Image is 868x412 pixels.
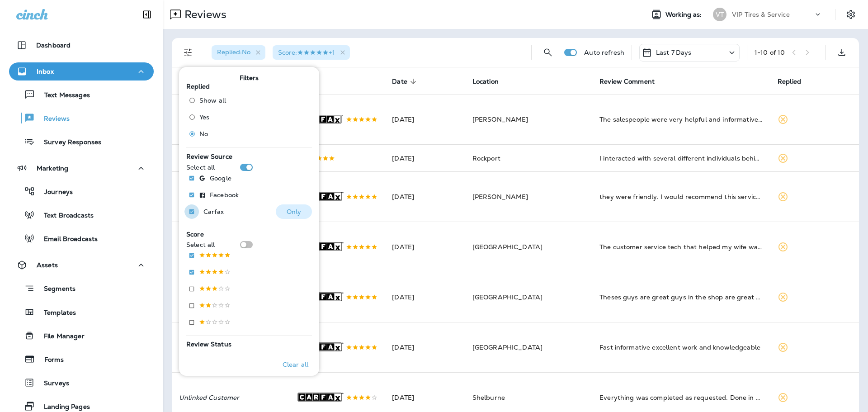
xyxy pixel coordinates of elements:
span: Review Comment [599,78,655,85]
p: Only [287,208,302,215]
p: Forms [35,356,64,365]
p: Reviews [35,115,70,123]
p: Landing Pages [35,403,90,412]
button: Marketing [9,159,154,177]
span: Replied [778,77,813,85]
td: [DATE] [385,272,465,322]
p: Dashboard [36,42,71,49]
span: [GEOGRAPHIC_DATA] [472,243,542,251]
p: Auto refresh [584,49,624,56]
p: Journeys [35,188,73,197]
span: Replied : No [217,48,250,56]
div: Replied:No [212,45,265,60]
td: [DATE] [385,222,465,272]
button: Inbox [9,62,154,81]
span: Review Status [186,340,231,348]
span: Location [472,77,510,85]
td: [DATE] [385,95,465,145]
button: Filters [179,43,197,62]
p: Select all [186,164,215,171]
span: Yes [199,114,209,121]
div: Theses guys are great guys in the shop are great and terry is the man [599,293,763,302]
span: Filters [240,74,259,82]
p: Facebook [210,191,239,199]
span: [PERSON_NAME] [472,115,528,123]
span: Working as: [665,11,704,19]
p: VIP Tires & Service [732,11,790,18]
button: Search Reviews [539,43,557,62]
p: File Manager [35,332,85,341]
button: Journeys [9,182,154,201]
div: Score:5 Stars+1 [273,45,350,60]
div: The customer service tech that helped my wife was superlative. One wanted to charge her more than... [599,242,763,251]
p: Text Messages [35,91,90,100]
p: Text Broadcasts [35,212,94,220]
p: Marketing [37,165,68,172]
p: Segments [35,285,75,294]
button: Dashboard [9,36,154,54]
span: Review Comment [599,77,666,85]
p: Select all [186,241,215,248]
div: 1 - 10 of 10 [755,49,785,56]
span: Score [186,230,204,238]
div: I interacted with several different individuals behind the counter and all were very friendly and... [599,154,763,163]
div: VT [713,8,726,21]
div: Everything was completed as requested. Done in a timely way as promised [599,393,763,402]
p: Templates [35,309,76,317]
span: Date [392,78,407,85]
button: File Manager [9,326,154,345]
button: Clear all [279,353,312,376]
p: Google [210,175,231,182]
p: Last 7 Days [656,49,692,56]
div: The salespeople were very helpful and informative. They didn't try to tell me my car needed thous... [599,115,763,124]
div: they were friendly. I would recommend this service shop to my friends and family. [599,192,763,201]
button: Only [276,204,312,219]
span: No [199,130,208,137]
button: Assets [9,256,154,274]
div: Filters [179,62,319,376]
button: Email Broadcasts [9,229,154,248]
button: Templates [9,303,154,322]
button: Survey Responses [9,132,154,151]
button: Reviews [9,109,154,128]
span: [GEOGRAPHIC_DATA] [472,293,542,301]
span: Shelburne [472,393,505,402]
button: Text Messages [9,85,154,104]
span: Date [392,77,419,85]
p: Email Broadcasts [35,235,98,244]
span: Replied [186,82,210,90]
td: [DATE] [385,145,465,172]
p: Carfax [203,208,224,215]
td: [DATE] [385,172,465,222]
p: Unlinked Customer [179,394,282,401]
p: Assets [37,261,58,269]
div: Fast informative excellent work and knowledgeable [599,343,763,352]
span: Review Source [186,152,232,161]
span: [PERSON_NAME] [472,193,528,201]
td: [DATE] [385,322,465,373]
button: Export as CSV [833,43,851,62]
p: Clear all [283,361,308,368]
span: Rockport [472,154,500,162]
span: Score : +1 [278,48,335,57]
span: Show all [199,97,226,104]
span: [GEOGRAPHIC_DATA] [472,343,542,351]
p: Reviews [181,8,226,21]
p: Survey Responses [35,138,101,147]
button: Surveys [9,373,154,392]
button: Collapse Sidebar [134,5,160,24]
p: Surveys [35,379,69,388]
button: Settings [843,6,859,23]
span: Replied [778,78,801,85]
span: Location [472,78,499,85]
button: Segments [9,279,154,298]
p: Inbox [37,68,54,75]
button: Forms [9,350,154,369]
button: Text Broadcasts [9,205,154,224]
